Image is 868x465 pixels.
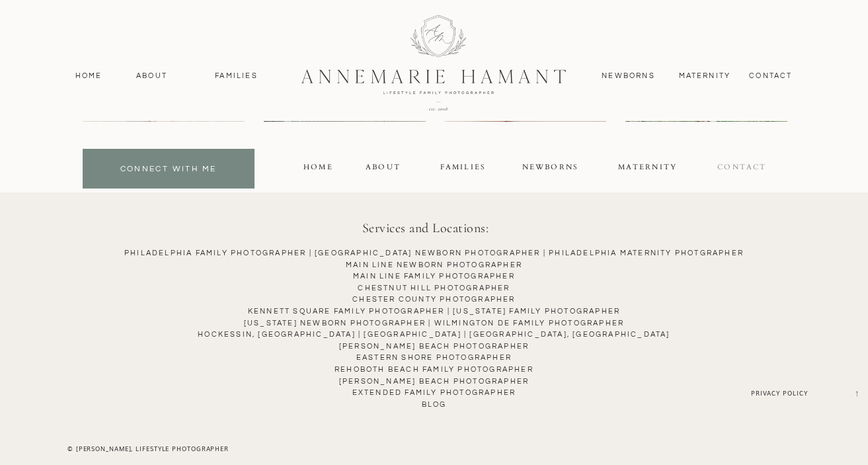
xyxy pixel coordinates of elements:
[522,161,580,177] a: NEWBORNS
[679,70,730,82] a: MAternity
[597,70,660,82] a: Newborns
[618,161,676,177] a: maternity
[434,161,493,177] a: FAMILIES
[354,161,413,177] a: About
[207,70,266,82] a: Families
[742,70,800,82] a: contact
[42,444,255,456] div: © [PERSON_NAME], Lifestyle PhotographER
[19,247,849,433] a: Philadelphia Family Photographer | [GEOGRAPHIC_DATA] NEWBORN PHOTOGRAPHER | Philadelphia Maternit...
[86,163,251,178] a: connect with me
[100,218,751,241] h3: Services and Locations:
[69,70,108,82] a: Home
[713,161,771,177] a: contact
[133,70,171,82] a: About
[850,378,860,399] a: →
[290,161,348,177] a: Home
